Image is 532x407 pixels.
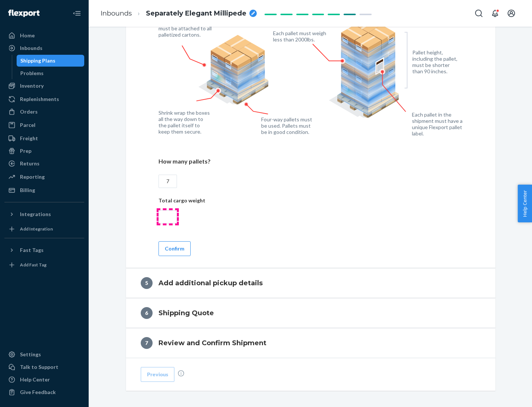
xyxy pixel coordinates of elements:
[4,30,84,41] a: Home
[4,386,84,398] button: Give Feedback
[17,55,85,67] a: Shipping Plans
[488,6,502,21] button: Open notifications
[261,116,313,135] figcaption: Four-way pallets must be used. Pallets must be in good condition.
[158,308,214,318] h4: Shipping Quote
[4,158,84,169] a: Returns
[4,223,84,235] a: Add Integration
[126,328,495,358] button: 7Review and Confirm Shipment
[20,262,47,268] div: Add Fast Tag
[4,119,84,131] a: Parcel
[20,121,35,129] div: Parcel
[4,244,84,256] button: Fast Tags
[504,6,519,21] button: Open account menu
[20,376,50,383] div: Help Center
[412,49,461,74] figcaption: Pallet height, including the pallet, must be shorter than 90 inches.
[141,367,174,382] button: Previous
[69,6,84,21] button: Close Navigation
[20,57,55,64] div: Shipping Plans
[20,351,41,358] div: Settings
[158,110,211,135] figcaption: Shrink wrap the boxes all the way down to the pallet itself to keep them secure.
[4,259,84,271] a: Add Fast Tag
[20,108,38,115] div: Orders
[4,132,84,144] a: Freight
[126,298,495,328] button: 6Shipping Quote
[126,268,495,298] button: 5Add additional pickup details
[95,3,263,24] ol: breadcrumbs
[141,307,153,319] div: 6
[4,374,84,386] a: Help Center
[17,67,85,79] a: Problems
[8,10,40,17] img: Flexport logo
[20,147,31,155] div: Prep
[20,226,53,232] div: Add Integration
[141,277,153,289] div: 5
[20,44,42,52] div: Inbounds
[20,160,40,167] div: Returns
[273,30,328,43] figcaption: Each pallet must weigh less than 2000lbs.
[158,157,463,166] p: How many pallets?
[158,338,266,348] h4: Review and Confirm Shipment
[20,363,58,371] div: Talk to Support
[4,349,84,360] a: Settings
[146,9,246,18] span: Separately Elegant Millipede
[20,135,38,142] div: Freight
[20,388,56,396] div: Give Feedback
[20,82,44,90] div: Inventory
[20,246,44,254] div: Fast Tags
[20,211,51,218] div: Integrations
[412,111,468,137] figcaption: Each pallet in the shipment must have a unique Flexport pallet label.
[471,6,486,21] button: Open Search Box
[4,106,84,118] a: Orders
[20,32,35,39] div: Home
[4,208,84,220] button: Integrations
[4,171,84,183] a: Reporting
[4,184,84,196] a: Billing
[4,42,84,54] a: Inbounds
[20,70,44,77] div: Problems
[4,145,84,157] a: Prep
[4,80,84,92] a: Inventory
[141,337,153,349] div: 7
[20,186,35,194] div: Billing
[20,173,45,181] div: Reporting
[100,9,132,17] a: Inbounds
[158,19,214,38] figcaption: Box contents labels must be attached to all palletized cartons.
[158,278,263,288] h4: Add additional pickup details
[20,95,59,103] div: Replenishments
[518,185,532,222] button: Help Center
[158,197,463,204] p: Total cargo weight
[4,361,84,373] a: Talk to Support
[158,241,191,256] button: Confirm
[4,93,84,105] a: Replenishments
